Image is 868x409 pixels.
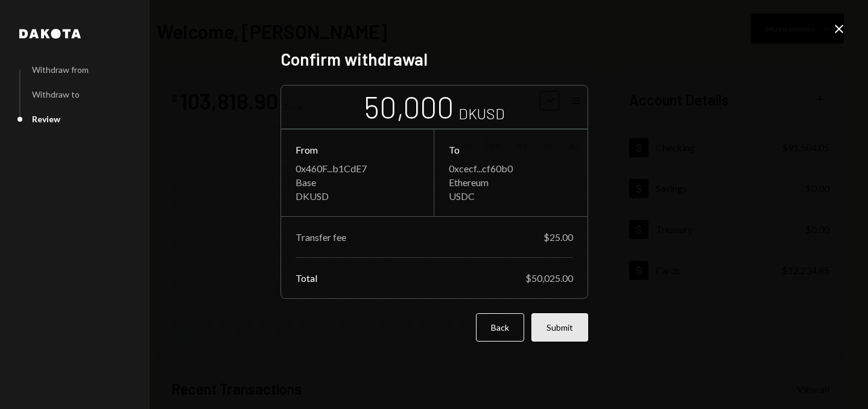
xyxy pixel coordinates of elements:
div: USDC [449,190,573,202]
div: To [449,144,573,155]
div: Transfer fee [296,231,346,243]
div: $25.00 [543,231,573,243]
div: Ethereum [449,176,573,188]
div: Review [32,114,60,124]
div: From [296,144,419,155]
button: Submit [531,313,588,342]
button: Back [476,313,524,342]
div: Withdraw from [32,64,89,75]
div: 50,000 [364,88,454,126]
div: Base [296,176,419,188]
div: Withdraw to [32,89,80,99]
div: Total [296,272,317,284]
div: 0x460F...b1CdE7 [296,163,419,174]
div: $50,025.00 [525,272,573,284]
div: DKUSD [458,104,505,123]
div: DKUSD [296,190,419,202]
div: 0xcecf...cf60b0 [449,163,573,174]
h2: Confirm withdrawal [280,48,588,71]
